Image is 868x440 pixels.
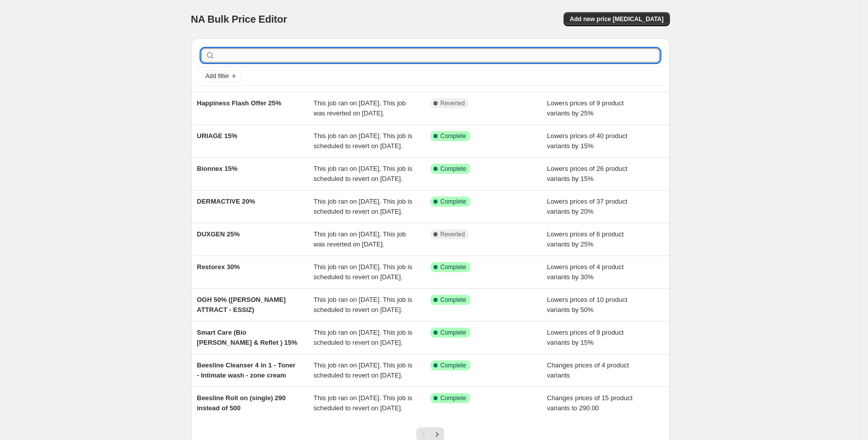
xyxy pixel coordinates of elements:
[201,70,241,82] button: Add filter
[197,198,256,205] span: DERMACTIVE 20%
[547,230,624,248] span: Lowers prices of 6 product variants by 25%
[441,198,466,206] span: Complete
[197,132,237,140] span: URIAGE 15%
[314,165,412,182] span: This job ran on [DATE]. This job is scheduled to revert on [DATE].
[314,132,412,150] span: This job ran on [DATE]. This job is scheduled to revert on [DATE].
[314,394,412,412] span: This job ran on [DATE]. This job is scheduled to revert on [DATE].
[441,165,466,173] span: Complete
[547,99,624,117] span: Lowers prices of 9 product variants by 25%
[191,14,287,25] span: NA Bulk Price Editor
[206,72,229,80] span: Add filter
[314,230,406,248] span: This job ran on [DATE]. This job was reverted on [DATE].
[441,132,466,140] span: Complete
[197,165,238,172] span: Bionnex 15%
[441,296,466,304] span: Complete
[314,361,412,379] span: This job ran on [DATE]. This job is scheduled to revert on [DATE].
[197,296,286,313] span: OGH 50% ([PERSON_NAME] ATTRACT - ESSIZ)
[197,99,282,107] span: Happiness Flash Offer 25%
[547,296,628,313] span: Lowers prices of 10 product variants by 50%
[197,230,240,238] span: DUXGEN 25%
[441,394,466,402] span: Complete
[314,99,406,117] span: This job ran on [DATE]. This job was reverted on [DATE].
[314,296,412,313] span: This job ran on [DATE]. This job is scheduled to revert on [DATE].
[441,329,466,337] span: Complete
[564,12,669,26] button: Add new price [MEDICAL_DATA]
[314,198,412,215] span: This job ran on [DATE]. This job is scheduled to revert on [DATE].
[314,329,412,346] span: This job ran on [DATE]. This job is scheduled to revert on [DATE].
[441,361,466,369] span: Complete
[314,263,412,281] span: This job ran on [DATE]. This job is scheduled to revert on [DATE].
[441,263,466,271] span: Complete
[197,361,296,379] span: Beesline Cleanser 4 in 1 - Toner - Intimate wash - zone cream
[547,165,628,182] span: Lowers prices of 26 product variants by 15%
[441,99,465,107] span: Reverted
[547,132,628,150] span: Lowers prices of 40 product variants by 15%
[547,263,624,281] span: Lowers prices of 4 product variants by 30%
[441,230,465,238] span: Reverted
[547,361,629,379] span: Changes prices of 4 product variants
[197,394,286,412] span: Beesline Roll on (single) 290 instead of 500
[547,198,628,215] span: Lowers prices of 37 product variants by 20%
[197,329,297,346] span: Smart Care (Bio [PERSON_NAME] & Reflet ) 15%
[197,263,240,271] span: Restorex 30%
[547,394,633,412] span: Changes prices of 15 product variants to 290.00
[570,15,663,23] span: Add new price [MEDICAL_DATA]
[547,329,624,346] span: Lowers prices of 9 product variants by 15%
